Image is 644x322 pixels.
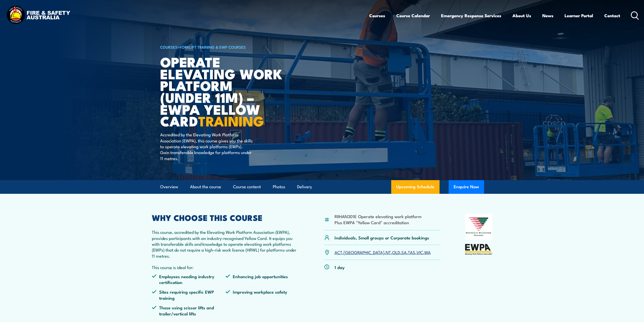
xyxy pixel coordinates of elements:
h6: > [160,44,285,50]
h1: Operate Elevating Work Platform (under 11m) – EWPA Yellow Card [160,56,285,127]
a: VIC [417,249,423,255]
a: COURSES [160,44,177,50]
a: Learner Portal [565,9,593,22]
h2: WHY CHOOSE THIS COURSE [152,214,300,221]
a: Emergency Response Services [441,9,501,22]
a: Photos [273,180,285,194]
p: 1 day [335,264,345,270]
img: Nationally Recognised Training logo. [465,214,492,240]
strong: TRAINING [198,110,264,131]
a: [GEOGRAPHIC_DATA] [344,249,384,255]
a: Course content [233,180,261,194]
li: Improving workplace safety [225,289,299,301]
p: This course, accredited by the Elevating Work Platform Association (EWPA), provides participants ... [152,229,300,259]
a: News [542,9,553,22]
a: Overview [160,180,178,194]
img: EWPA [465,244,492,255]
a: Contact [604,9,620,22]
p: , , , , , , , [335,249,431,255]
a: About the course [190,180,221,194]
li: RIIHAN301E Operate elevating work platform [335,213,422,219]
a: About Us [512,9,531,22]
a: SA [401,249,407,255]
a: QLD [392,249,400,255]
li: Sites requiring specific EWP training [152,289,226,301]
a: Upcoming Schedule [391,180,440,194]
a: Delivery [297,180,312,194]
p: This course is ideal for: [152,264,300,270]
li: Enhancing job opportunities [225,273,299,285]
li: Those using scissor lifts and trailer/vertical lifts [152,305,226,316]
p: Individuals, Small groups or Corporate bookings [335,235,429,240]
p: Accredited by the Elevating Work Platform Association (EWPA), this course gives you the skills to... [160,131,253,161]
a: ACT [335,249,342,255]
a: Course Calendar [396,9,430,22]
a: NT [386,249,391,255]
a: TAS [408,249,415,255]
a: Forklift Training & EWP Courses [180,44,246,50]
li: Plus EWPA "Yellow Card" accreditation [335,219,422,225]
li: Employees needing industry certification [152,273,226,285]
a: Courses [369,9,385,22]
a: WA [424,249,431,255]
button: Enquire Now [449,180,484,194]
